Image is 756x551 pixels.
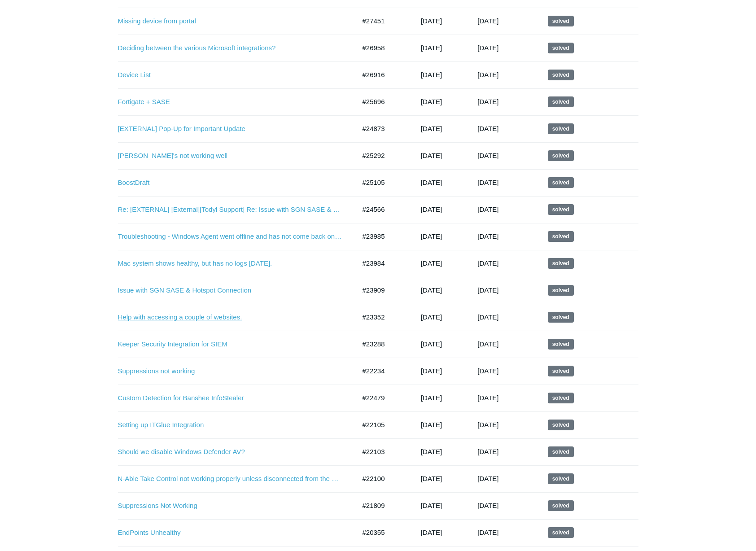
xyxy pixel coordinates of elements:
[548,123,574,134] span: This request has been solved
[354,358,412,385] td: #22234
[354,519,412,546] td: #20355
[354,411,412,438] td: #22105
[548,96,574,107] span: This request has been solved
[421,98,442,105] time: 06/25/2025, 13:49
[118,366,342,376] a: Suppressions not working
[421,152,442,159] time: 06/04/2025, 09:44
[477,421,498,429] time: 01/27/2025, 10:02
[421,448,442,455] time: 12/27/2024, 13:41
[354,492,412,519] td: #21809
[118,339,342,350] a: Keeper Security Integration for SIEM
[548,446,574,457] span: This request has been solved
[477,206,498,213] time: 06/02/2025, 19:01
[548,16,574,26] span: This request has been solved
[477,448,498,455] time: 01/16/2025, 14:03
[421,44,442,52] time: 08/01/2025, 13:02
[548,177,574,188] span: This request has been solved
[421,259,442,267] time: 04/01/2025, 11:19
[477,313,498,321] time: 04/01/2025, 17:02
[548,339,574,350] span: This request has been solved
[477,502,498,509] time: 01/16/2025, 12:03
[421,502,442,509] time: 12/10/2024, 13:44
[118,528,342,538] a: EndPoints Unhealthy
[354,142,412,169] td: #25292
[548,258,574,269] span: This request has been solved
[548,393,574,403] span: This request has been solved
[118,70,342,80] a: Device List
[118,501,342,511] a: Suppressions Not Working
[421,206,442,213] time: 04/29/2025, 08:15
[477,179,498,186] time: 06/16/2025, 12:03
[118,393,342,403] a: Custom Detection for Banshee InfoStealer
[118,420,342,430] a: Setting up ITGlue Integration
[477,152,498,159] time: 06/24/2025, 10:02
[354,438,412,465] td: #22103
[118,285,342,296] a: Issue with SGN SASE & Hotspot Connection
[421,340,442,348] time: 02/27/2025, 17:01
[354,277,412,304] td: #23909
[548,366,574,376] span: This request has been solved
[548,204,574,215] span: This request has been solved
[421,232,442,240] time: 04/01/2025, 11:22
[118,43,342,53] a: Deciding between the various Microsoft integrations?
[354,115,412,142] td: #24873
[118,205,342,215] a: Re: [EXTERNAL] [External][Todyl Support] Re: Issue with SGN SASE & Hotspot Connection
[548,70,574,80] span: This request has been solved
[118,16,342,26] a: Missing device from portal
[118,312,342,323] a: Help with accessing a couple of websites.
[477,259,498,267] time: 04/28/2025, 19:01
[421,286,442,294] time: 03/27/2025, 17:16
[421,475,442,482] time: 12/27/2024, 11:08
[118,447,342,457] a: Should we disable Windows Defender AV?
[354,223,412,250] td: #23985
[354,465,412,492] td: #22100
[548,527,574,538] span: This request has been solved
[477,529,498,536] time: 11/12/2024, 17:02
[354,169,412,196] td: #25105
[354,385,412,411] td: #22479
[421,71,442,79] time: 07/31/2025, 11:48
[477,125,498,132] time: 07/15/2025, 09:03
[477,17,498,25] time: 08/15/2025, 15:02
[354,250,412,277] td: #23984
[118,232,342,242] a: Troubleshooting - Windows Agent went offline and has not come back online.
[477,98,498,105] time: 07/23/2025, 09:02
[477,475,498,482] time: 01/16/2025, 13:03
[421,179,442,186] time: 05/27/2025, 10:18
[477,340,498,348] time: 03/20/2025, 18:01
[548,285,574,296] span: This request has been solved
[354,304,412,331] td: #23352
[421,125,442,132] time: 05/14/2025, 12:02
[118,97,342,107] a: Fortigate + SASE
[421,313,442,321] time: 03/03/2025, 16:07
[354,35,412,61] td: #26958
[477,71,498,79] time: 08/02/2025, 14:02
[477,286,498,294] time: 04/27/2025, 19:01
[354,331,412,358] td: #23288
[548,312,574,323] span: This request has been solved
[118,178,342,188] a: BoostDraft
[421,367,442,375] time: 01/07/2025, 10:48
[118,474,342,484] a: N-Able Take Control not working properly unless disconnected from the SGN.
[477,232,498,240] time: 04/29/2025, 10:02
[477,367,498,375] time: 03/17/2025, 16:02
[548,231,574,242] span: This request has been solved
[548,43,574,53] span: This request has been solved
[548,473,574,484] span: This request has been solved
[354,196,412,223] td: #24566
[548,150,574,161] span: This request has been solved
[548,500,574,511] span: This request has been solved
[477,44,498,52] time: 08/13/2025, 09:02
[548,420,574,430] span: This request has been solved
[421,529,442,536] time: 09/25/2024, 12:43
[421,17,442,25] time: 08/14/2025, 13:32
[421,394,442,402] time: 01/18/2025, 10:27
[118,151,342,161] a: [PERSON_NAME]'s not working well
[354,88,412,115] td: #25696
[118,258,342,269] a: Mac system shows healthy, but has no logs [DATE].
[354,61,412,88] td: #26916
[421,421,442,429] time: 12/27/2024, 14:05
[477,394,498,402] time: 02/11/2025, 09:03
[118,124,342,134] a: [EXTERNAL] Pop-Up for Important Update
[354,8,412,35] td: #27451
